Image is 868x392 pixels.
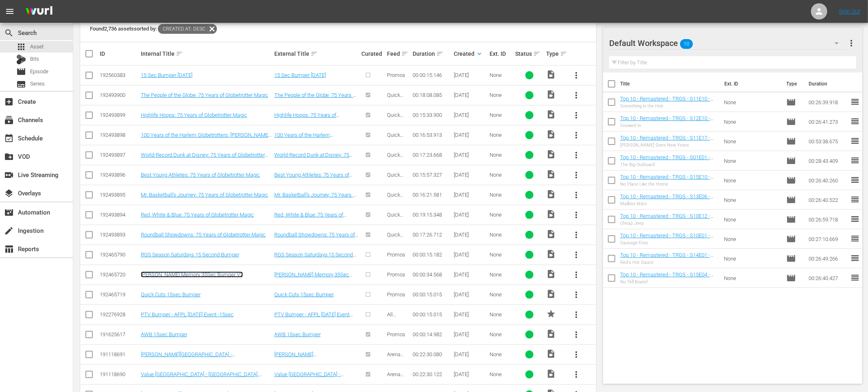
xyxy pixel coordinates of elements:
[571,150,581,160] span: more_vert
[719,72,781,95] th: Ext. ID
[387,49,410,59] div: Feed
[490,152,513,158] div: None
[4,226,14,236] span: Ingestion
[566,225,586,245] button: more_vert
[546,189,556,199] span: Video
[805,190,850,210] td: 00:26:40.522
[620,103,717,109] div: Something in the Heir
[850,195,860,204] span: reorder
[490,132,513,138] div: None
[141,192,268,198] a: Mr. Basketball’s Journey: 75 Years of Globetrotter Magic
[4,134,14,143] span: Schedule
[4,152,14,162] span: VOD
[566,345,586,364] button: more_vert
[850,136,860,146] span: reorder
[546,209,556,219] span: Video
[100,351,138,357] div: 191118691
[274,92,358,104] a: The People of the Globe: 75 Years of Globetrotter Magic
[786,117,796,127] span: Episode
[436,50,444,57] span: sort
[274,232,359,244] a: Roundball Showdowns: 75 Years of Globetrotter Magic
[141,291,201,298] a: Quick Cuts 15sec Bumper
[721,131,783,151] td: None
[566,305,586,324] button: more_vert
[100,331,138,337] div: 191625617
[387,92,403,104] span: Quick Cuts
[805,268,850,288] td: 00:26:40.427
[274,252,356,264] a: RGS Season Saturdays 15 Second Bumper
[274,272,353,284] a: [PERSON_NAME] Memory 35Sec Bumper V2
[839,8,860,15] a: Sign Out
[620,252,713,264] a: Top 10 - Remastered - TRGS - S14E01 - Red's Hot Sauce
[490,272,513,278] div: None
[850,253,860,263] span: reorder
[805,92,850,112] td: 00:26:39.918
[387,212,403,224] span: Quick Cuts
[620,279,717,285] div: No Tell Boatel
[141,331,187,337] a: AWB 15sec Bumper
[401,50,409,57] span: sort
[387,172,403,184] span: Quick Cuts
[413,371,451,377] div: 00:22:30.122
[620,115,713,127] a: Top 10 - Remastered - TRGS - S12E10 - Snowed In
[850,214,860,224] span: reorder
[680,35,693,53] span: 10
[490,92,513,98] div: None
[454,152,487,158] div: [DATE]
[454,112,487,118] div: [DATE]
[274,212,347,224] a: Red, White & Blue: 75 Years of Globetrotter Magic
[274,72,326,78] a: 15 Sec Bumper [DATE]
[805,210,850,229] td: 00:26:59.718
[721,210,783,229] td: None
[454,72,487,78] div: [DATE]
[571,90,581,100] span: more_vert
[804,72,853,95] th: Duration
[100,172,138,178] div: 192493896
[620,213,713,225] a: Top 10 - Remastered - TRGS - S10E12 - Cheap Jeep
[805,112,850,131] td: 00:26:41.273
[620,162,717,167] div: The Big Outboard
[566,325,586,344] button: more_vert
[141,212,254,218] a: Red, White & Blue: 75 Years of Globetrotter Magic
[100,252,138,258] div: 192465790
[274,112,340,124] a: Highlife Hoops: 75 Years of Globetrotter Magic
[620,193,713,206] a: Top 10 - Remastered - TRGS - S13E06 - Mailbox Wars
[413,212,451,218] div: 00:19:15.348
[454,311,487,318] div: [DATE]
[274,49,359,59] div: External Title
[4,170,14,180] span: Live Streaming
[786,175,796,185] span: Episode
[490,331,513,337] div: None
[387,112,403,124] span: Quick Cuts
[413,272,451,278] div: 00:00:34.568
[5,7,15,16] span: menu
[413,351,451,357] div: 00:22:30.080
[413,49,451,59] div: Duration
[546,269,556,279] span: Video
[786,215,796,224] span: Episode
[413,291,451,298] div: 00:00:15.015
[721,268,783,288] td: None
[566,185,586,205] button: more_vert
[490,112,513,118] div: None
[566,365,586,384] button: more_vert
[490,351,513,357] div: None
[454,212,487,218] div: [DATE]
[546,329,556,339] span: Video
[571,250,581,260] span: more_vert
[274,311,353,324] a: PTV Bumper - AFPL [DATE] Event -15sec
[141,72,192,78] a: 15 Sec Bumper [DATE]
[721,190,783,210] td: None
[786,156,796,166] span: Episode
[274,132,350,150] a: 100 Years of the Harlem Globetrotters: [PERSON_NAME] & Magic
[454,132,487,138] div: [DATE]
[16,67,26,77] span: Episode
[158,24,207,34] span: Created At: desc
[546,90,556,99] span: Video
[413,72,451,78] div: 00:00:15.146
[566,85,586,105] button: more_vert
[571,270,581,280] span: more_vert
[786,97,796,107] span: Episode
[546,109,556,119] span: Video
[805,131,850,151] td: 00:53:38.675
